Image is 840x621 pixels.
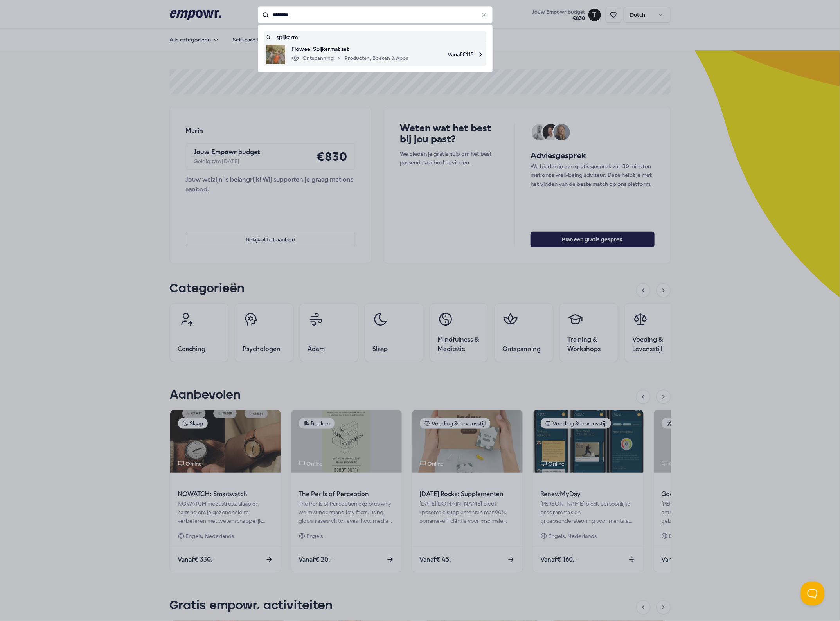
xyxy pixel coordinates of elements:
div: Ontspanning Producten, Boeken & Apps [291,54,408,63]
a: spijkerm [266,33,485,41]
a: product imageFlowee: Spijkermat setOntspanningProducten, Boeken & AppsVanaf€115 [266,45,485,64]
iframe: Help Scout Beacon - Open [801,582,824,605]
span: Vanaf € 115 [414,45,485,64]
img: product image [266,45,285,64]
span: Flowee: Spijkermat set [291,45,408,53]
input: Search for products, categories or subcategories [258,6,493,23]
